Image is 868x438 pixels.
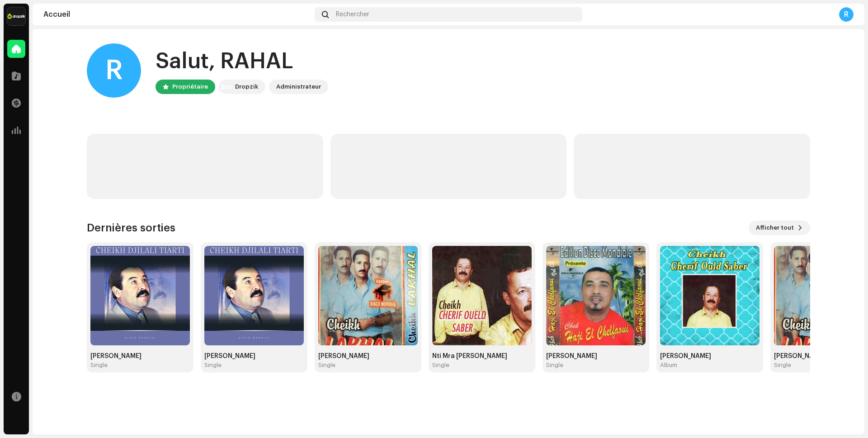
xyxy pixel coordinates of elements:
[90,353,190,360] div: [PERSON_NAME]
[774,362,791,369] div: Single
[749,221,810,235] button: Afficher tout
[156,47,328,76] div: Salut, RAHAL
[546,353,646,360] div: [PERSON_NAME]
[90,362,108,369] div: Single
[318,246,418,345] img: 668e7a31-7cd9-4938-972e-6a77931057dc
[318,362,335,369] div: Single
[43,11,311,18] div: Accueil
[432,353,532,360] div: Nti Mra [PERSON_NAME]
[7,7,25,25] img: 6b198820-6d9f-4d8e-bd7e-78ab9e57ca24
[660,362,677,369] div: Album
[336,11,369,18] span: Rechercher
[204,246,304,345] img: 732e6f8d-d595-49d8-9cf8-7866b4b5ac20
[546,362,563,369] div: Single
[204,362,222,369] div: Single
[756,219,794,237] span: Afficher tout
[204,353,304,360] div: [PERSON_NAME]
[660,246,759,345] img: 0d94ec0b-dc41-49a6-b131-82e7b9623268
[235,81,258,92] div: Dropzik
[87,221,175,235] h3: Dernières sorties
[546,246,646,345] img: e41a88f3-1f40-41e9-8bd9-4267de1ecd42
[432,246,532,345] img: c905cb48-b916-4175-a2d0-e242b01482d6
[660,353,759,360] div: [PERSON_NAME]
[276,81,321,92] div: Administrateur
[87,43,141,98] div: R
[432,362,449,369] div: Single
[839,7,854,22] div: R
[172,81,208,92] div: Propriétaire
[90,246,190,345] img: a3125873-ba4d-4092-802e-27d5ab3b75af
[221,81,231,92] img: 6b198820-6d9f-4d8e-bd7e-78ab9e57ca24
[318,353,418,360] div: [PERSON_NAME]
